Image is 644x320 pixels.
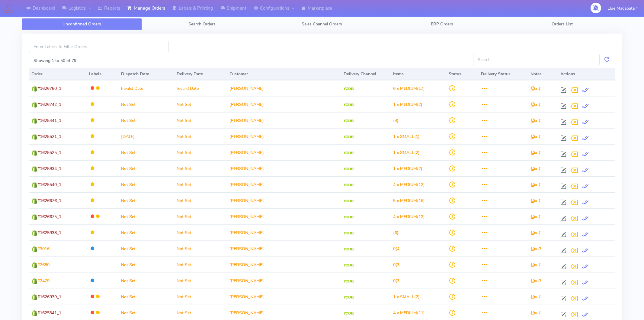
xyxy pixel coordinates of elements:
th: Delivery Date [174,68,227,80]
span: (2) [393,294,420,300]
td: [DATE] [119,128,174,144]
span: #3016 [37,246,50,252]
img: Yodel [344,119,354,122]
span: #2680 [37,262,50,268]
img: Yodel [344,280,354,283]
span: (17) [393,86,425,91]
input: Enter Labels To Filter Orders [29,41,169,52]
img: Yodel [344,152,354,155]
i: x 1 [530,214,540,220]
td: Not Set [119,273,174,289]
th: Status [446,68,479,80]
span: 4 x MEDIUM [393,182,417,188]
i: x 1 [530,198,540,204]
i: x 1 [530,150,540,155]
td: Not Set [174,176,227,192]
td: Not Set [119,256,174,273]
img: Yodel [344,296,354,299]
td: Not Set [119,192,174,208]
input: Search [473,54,600,65]
td: [PERSON_NAME] [227,224,341,240]
td: [PERSON_NAME] [227,144,341,160]
td: Not Set [174,112,227,128]
td: [PERSON_NAME] [227,80,341,96]
span: 4 x MEDIUM [393,310,417,316]
span: Unconfirmed Orders [62,21,101,27]
span: 1 x SMALL [393,134,414,139]
i: x 1 [530,262,540,268]
i: x 1 [530,118,540,123]
img: Yodel [344,184,354,187]
span: 1 x SMALL [393,150,414,155]
span: (2) [393,102,422,107]
i: x 1 [530,230,540,236]
ul: Tabs [22,18,622,30]
td: [PERSON_NAME] [227,192,341,208]
th: Notes [528,68,558,80]
span: #1625441_1 [37,118,61,123]
span: (12) [393,182,425,188]
span: ERP Orders [431,21,453,27]
i: x 1 [530,182,540,188]
td: Not Set [174,160,227,176]
th: Customer [227,68,341,80]
td: Not Set [174,208,227,224]
td: Not Set [174,289,227,305]
span: 1 x SMALL [393,294,414,300]
span: #1626676_1 [37,198,61,204]
i: x 1 [530,102,540,107]
td: Not Set [119,144,174,160]
span: (4) [393,246,401,252]
span: #1625521_1 [37,134,61,139]
span: Sales Channel Orders [302,21,342,27]
th: Delivery Status [479,68,528,80]
th: Delivery Channel [341,68,391,80]
span: Search Orders [188,21,216,27]
span: (16) [393,198,425,204]
i: x 0 [530,246,540,252]
span: 5 x MEDIUM [393,198,417,204]
td: [PERSON_NAME] [227,160,341,176]
td: [PERSON_NAME] [227,112,341,128]
td: [PERSON_NAME] [227,240,341,256]
span: (2) [393,166,422,171]
span: #1626780_1 [37,86,61,91]
i: x 1 [530,294,540,300]
i: x 1 [530,134,540,139]
img: Yodel [344,264,354,267]
span: (2) [393,150,420,155]
span: 1 x MEDIUM [393,102,417,107]
td: Invalid Date [119,80,174,96]
td: Not Set [174,224,227,240]
span: #1626675_1 [37,214,61,220]
td: Not Set [119,208,174,224]
label: Showing 1 to 50 of 79 [34,57,76,64]
span: (3) [393,262,401,268]
img: Yodel [344,103,354,106]
img: Yodel [344,87,354,90]
img: Yodel [344,232,354,235]
td: Not Set [119,224,174,240]
span: #2479 [37,278,50,284]
td: [PERSON_NAME] [227,256,341,273]
td: Not Set [174,144,227,160]
td: Not Set [174,273,227,289]
img: Yodel [344,312,354,315]
th: Actions [558,68,615,80]
td: Not Set [174,128,227,144]
span: #1625341_1 [37,310,61,316]
td: Not Set [119,240,174,256]
i: x 0 [530,278,540,284]
th: Items [391,68,446,80]
th: Order [29,68,86,80]
span: #1626939_1 [37,294,61,300]
span: #1625934_1 [37,166,61,171]
td: Invalid Date [174,80,227,96]
th: Labels [86,68,119,80]
td: Not Set [174,96,227,112]
span: #1625525_1 [37,150,61,155]
td: [PERSON_NAME] [227,208,341,224]
td: Not Set [119,176,174,192]
span: (12) [393,214,425,220]
td: Not Set [119,96,174,112]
